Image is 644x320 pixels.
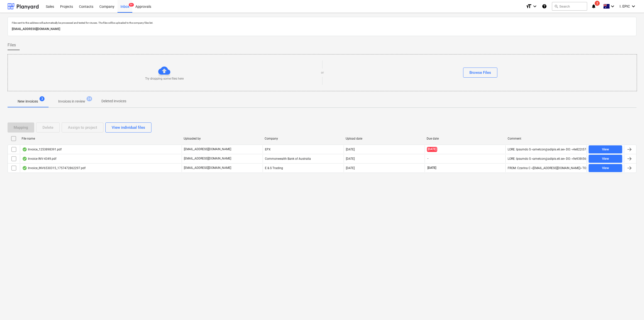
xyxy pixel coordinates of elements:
[22,166,27,170] div: OCR finished
[22,166,86,170] div: Invoice_INV6530315_1757472862297.pdf
[508,137,585,140] div: Comment
[346,137,423,140] div: Upload date
[427,156,429,161] span: -
[22,157,56,161] div: Invoice INV-4349.pdf
[469,69,491,76] div: Browse Files
[184,166,231,170] p: [EMAIL_ADDRESS][DOMAIN_NAME]
[22,157,27,161] div: OCR finished
[427,147,437,152] span: [DATE]
[463,68,497,78] button: Browse Files
[39,96,45,101] span: 3
[589,145,622,153] button: View
[101,99,126,104] p: Deleted invoices
[263,164,344,172] div: E & S Trading
[602,165,609,171] div: View
[184,156,231,161] p: [EMAIL_ADDRESS][DOMAIN_NAME]
[112,124,145,131] div: View individual files
[552,2,587,11] button: Search
[22,147,62,151] div: Invoice_1253898391.pdf
[129,3,134,7] span: 9+
[427,166,437,170] span: [DATE]
[8,54,637,91] div: Try dropping some files hereorBrowse Files
[263,145,344,153] div: EPX
[589,155,622,163] button: View
[589,164,622,172] button: View
[554,4,558,8] span: search
[8,42,16,48] span: Files
[58,99,85,104] p: Invoices in review
[346,157,355,161] div: [DATE]
[22,137,180,140] div: File name
[18,99,38,104] p: New invoices
[263,155,344,163] div: Commonwealth Bank of Australia
[12,21,632,24] p: Files sent to this address will automatically be processed and tested for viruses. The files will...
[591,3,596,9] i: notifications
[184,137,261,140] div: Uploaded by
[346,166,355,170] div: [DATE]
[532,3,538,9] i: keyboard_arrow_down
[265,137,342,140] div: Company
[602,147,609,152] div: View
[630,3,636,9] i: keyboard_arrow_down
[542,3,547,9] i: Knowledge base
[427,137,504,140] div: Due date
[595,1,600,6] span: 2
[526,3,532,9] i: format_size
[602,156,609,162] div: View
[184,147,231,151] p: [EMAIL_ADDRESS][DOMAIN_NAME]
[610,3,616,9] i: keyboard_arrow_down
[346,148,355,151] div: [DATE]
[22,147,27,151] div: OCR finished
[87,96,92,101] span: 24
[321,71,324,75] p: or
[620,4,630,8] span: I. EPIC
[145,77,184,81] p: Try dropping some files here
[105,122,151,133] button: View individual files
[12,26,632,32] p: [EMAIL_ADDRESS][DOMAIN_NAME]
